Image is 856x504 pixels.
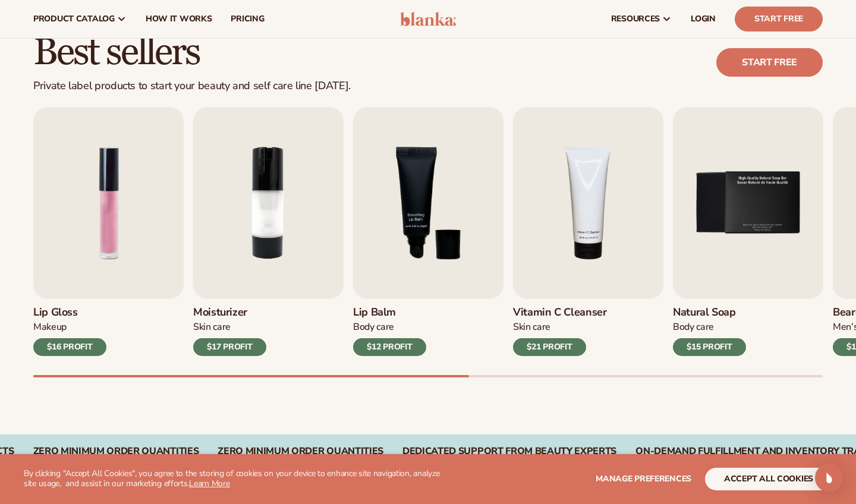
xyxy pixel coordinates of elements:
div: Skin Care [193,321,266,333]
a: 2 / 9 [193,107,344,356]
a: 5 / 9 [673,107,823,356]
div: Open Intercom Messenger [815,464,844,492]
div: Body Care [673,321,746,333]
div: Zero Minimum Order QuantitieS [33,446,199,457]
div: Zero Minimum Order QuantitieS [218,446,383,457]
a: Start Free [735,7,823,31]
div: $16 PROFIT [33,338,106,356]
h3: Lip Balm [353,306,426,319]
img: logo [400,12,457,26]
h3: Natural Soap [673,306,746,319]
p: By clicking "Accept All Cookies", you agree to the storing of cookies on your device to enhance s... [24,469,447,489]
span: LOGIN [691,14,716,24]
h3: Moisturizer [193,306,266,319]
a: 1 / 9 [33,107,184,356]
button: accept all cookies [705,468,832,490]
button: Manage preferences [596,468,691,490]
div: Dedicated Support From Beauty Experts [402,446,616,457]
div: $17 PROFIT [193,338,266,356]
h3: Vitamin C Cleanser [513,306,607,319]
span: How It Works [146,14,212,24]
div: Body Care [353,321,426,333]
a: Learn More [189,478,229,489]
span: product catalog [33,14,115,24]
h3: Lip Gloss [33,306,106,319]
div: Private label products to start your beauty and self care line [DATE]. [33,80,351,93]
div: $15 PROFIT [673,338,746,356]
h2: Best sellers [33,33,351,73]
span: pricing [231,14,264,24]
div: $12 PROFIT [353,338,426,356]
span: resources [611,14,660,24]
div: Skin Care [513,321,607,333]
div: $21 PROFIT [513,338,586,356]
a: Start free [716,48,823,77]
a: 3 / 9 [353,107,503,356]
a: 4 / 9 [513,107,663,356]
span: Manage preferences [596,473,691,484]
div: Makeup [33,321,106,333]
